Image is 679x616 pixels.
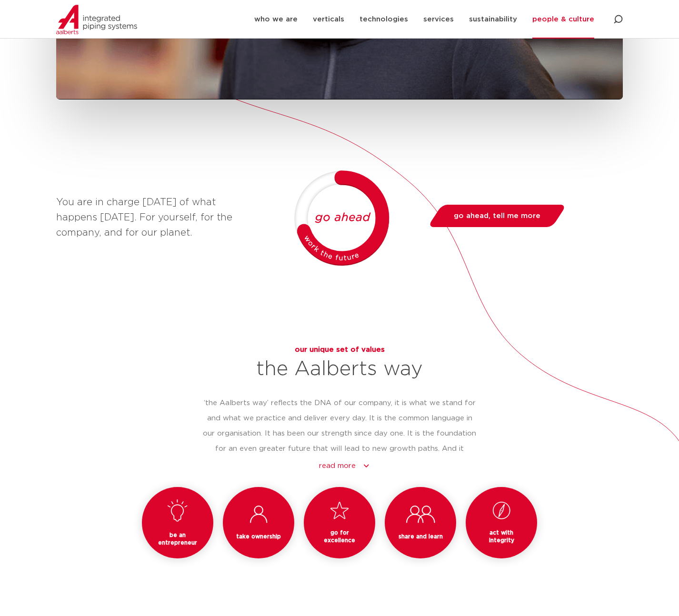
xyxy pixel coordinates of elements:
[203,396,476,487] p: ‘the Aalberts way’ reflects the DNA of our company, it is what we stand for and what we practice ...
[153,531,202,546] h3: be an entrepreneur
[295,346,385,353] span: our unique set of values
[203,358,476,380] h2: the Aalberts way
[212,460,476,472] a: read more
[396,533,445,540] h3: share and learn
[56,195,251,240] p: You are in charge [DATE] of what happens [DATE]. For yourself, for the company, and for our planet.
[428,205,567,227] a: go ahead, tell me more
[454,212,540,219] span: go ahead, tell me more
[477,529,526,544] h3: act with integrity
[234,533,283,540] h3: take ownership
[315,529,364,544] h3: go for excellence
